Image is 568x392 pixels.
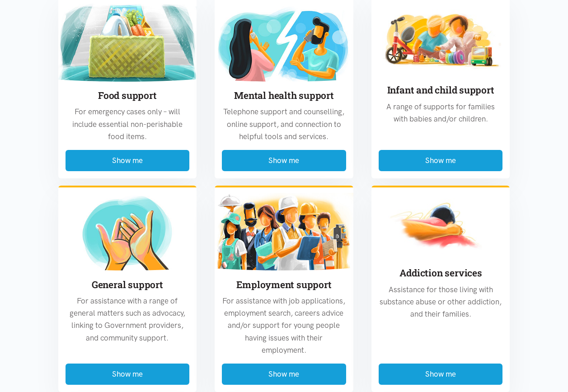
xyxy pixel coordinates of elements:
button: Show me [66,150,190,171]
h3: Food support [66,89,190,102]
button: Show me [222,150,346,171]
p: A range of supports for families with babies and/or children. [379,101,503,125]
p: Assistance for those living with substance abuse or other addiction, and their families. [379,284,503,321]
h3: General support [66,278,190,291]
p: For assistance with job applications, employment search, careers advice and/or support for young ... [222,295,346,356]
p: For assistance with a range of general matters such as advocacy, linking to Government providers,... [66,295,190,344]
button: Show me [222,364,346,385]
button: Show me [379,364,503,385]
h3: Employment support [222,278,346,291]
h3: Mental health support [222,89,346,102]
h3: Infant and child support [379,84,503,97]
p: Telephone support and counselling, online support, and connection to helpful tools and services. [222,106,346,143]
p: For emergency cases only – will include essential non-perishable food items. [66,106,190,143]
h3: Addiction services [379,266,503,280]
button: Show me [66,364,190,385]
button: Show me [379,150,503,171]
